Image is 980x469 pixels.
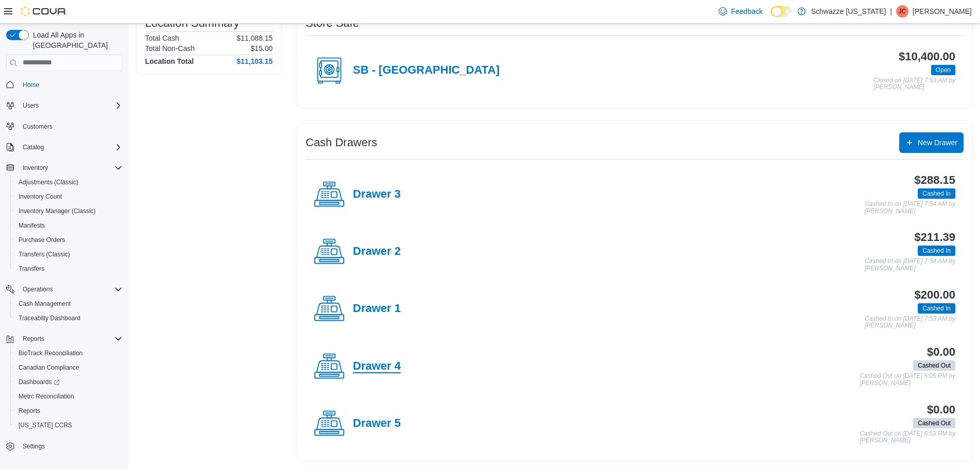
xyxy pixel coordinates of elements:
[14,361,83,374] a: Canadian Compliance
[14,263,48,275] a: Transfers
[19,99,43,112] button: Users
[915,231,955,244] h3: $211.39
[19,79,43,91] a: Home
[10,175,127,189] button: Adjustments (Classic)
[731,6,762,16] span: Feedback
[23,442,45,450] span: Settings
[715,1,767,22] a: Feedback
[19,363,79,372] span: Canadian Compliance
[19,141,122,153] span: Catalog
[899,50,955,63] h3: $10,400.00
[865,316,955,329] p: Cashed In on [DATE] 7:53 AM by [PERSON_NAME]
[811,5,886,18] p: Schwazze [US_STATE]
[23,164,48,172] span: Inventory
[931,65,955,75] span: Open
[145,57,194,65] h4: Location Total
[14,205,100,217] a: Inventory Manager (Classic)
[10,233,127,247] button: Purchase Orders
[19,162,52,174] button: Inventory
[2,161,127,175] button: Inventory
[896,5,908,18] div: Jennifer Cunningham
[14,376,64,388] a: Dashboards
[14,419,122,431] span: Washington CCRS
[19,265,44,273] span: Transfers
[14,390,122,403] span: Metrc Reconciliation
[918,361,951,370] span: Cashed Out
[913,360,955,371] span: Cashed Out
[353,302,401,316] h4: Drawer 1
[19,178,78,186] span: Adjustments (Classic)
[14,263,122,275] span: Transfers
[23,143,44,151] span: Catalog
[237,57,273,65] h4: $11,103.15
[913,5,972,18] p: [PERSON_NAME]
[19,250,70,258] span: Transfers (Classic)
[19,407,40,415] span: Reports
[890,5,892,18] p: |
[19,207,96,215] span: Inventory Manager (Classic)
[14,205,122,217] span: Inventory Manager (Classic)
[19,421,72,429] span: [US_STATE] CCRS
[353,64,500,77] h4: SB - [GEOGRAPHIC_DATA]
[19,78,122,91] span: Home
[14,248,122,260] span: Transfers (Classic)
[922,304,951,313] span: Cashed In
[10,218,127,233] button: Manifests
[23,123,52,131] span: Customers
[865,258,955,272] p: Cashed In on [DATE] 7:54 AM by [PERSON_NAME]
[10,204,127,218] button: Inventory Manager (Classic)
[19,99,122,112] span: Users
[918,419,951,428] span: Cashed Out
[10,389,127,404] button: Metrc Reconciliation
[10,360,127,375] button: Canadian Compliance
[2,140,127,154] button: Catalog
[14,234,122,246] span: Purchase Orders
[14,376,122,388] span: Dashboards
[19,378,60,386] span: Dashboards
[19,440,49,453] a: Settings
[145,34,179,42] h6: Total Cash
[915,289,955,301] h3: $200.00
[860,373,955,387] p: Cashed Out on [DATE] 5:05 PM by [PERSON_NAME]
[14,190,122,203] span: Inventory Count
[922,189,951,198] span: Cashed In
[14,347,87,359] a: BioTrack Reconciliation
[10,262,127,276] button: Transfers
[14,312,122,324] span: Traceabilty Dashboard
[19,193,62,201] span: Inventory Count
[19,162,122,174] span: Inventory
[19,349,83,357] span: BioTrack Reconciliation
[29,30,122,50] span: Load All Apps in [GEOGRAPHIC_DATA]
[2,119,127,134] button: Customers
[251,44,273,53] p: $15.00
[918,303,955,314] span: Cashed In
[237,34,273,42] p: $11,088.15
[14,390,78,403] a: Metrc Reconciliation
[14,298,122,310] span: Cash Management
[14,248,74,260] a: Transfers (Classic)
[14,190,66,203] a: Inventory Count
[19,283,57,296] button: Operations
[14,176,82,188] a: Adjustments (Classic)
[913,418,955,428] span: Cashed Out
[19,236,65,244] span: Purchase Orders
[927,346,955,358] h3: $0.00
[21,6,67,16] img: Cova
[899,132,964,153] button: New Drawer
[771,17,771,18] span: Dark Mode
[10,346,127,360] button: BioTrack Reconciliation
[19,120,57,133] a: Customers
[14,176,122,188] span: Adjustments (Classic)
[353,245,401,258] h4: Drawer 2
[10,311,127,325] button: Traceabilty Dashboard
[19,221,45,230] span: Manifests
[14,298,75,310] a: Cash Management
[353,417,401,430] h4: Drawer 5
[771,6,792,17] input: Dark Mode
[19,300,70,308] span: Cash Management
[145,44,195,53] h6: Total Non-Cash
[14,219,122,232] span: Manifests
[23,335,44,343] span: Reports
[14,361,122,374] span: Canadian Compliance
[10,297,127,311] button: Cash Management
